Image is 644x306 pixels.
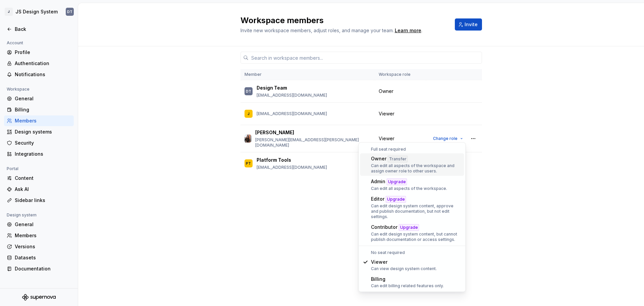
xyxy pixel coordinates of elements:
div: Billing [371,276,444,283]
div: DT [246,88,251,95]
div: Portal [4,165,21,173]
input: Search in workspace members... [249,52,482,64]
a: Design systems [4,126,74,137]
div: Profile [15,49,71,56]
img: Juliana Pereira [245,135,251,143]
a: Documentation [4,263,74,274]
a: Datasets [4,252,74,263]
div: Workspace [4,85,32,93]
span: Invite [465,21,478,28]
div: Notifications [15,71,71,78]
div: Security [15,140,71,146]
span: Invite new workspace members, adjust roles, and manage your team. [240,28,394,33]
a: General [4,219,74,230]
div: Can edit design system content, but cannot publish documentation or access settings. [371,232,462,242]
div: Can edit billing related features only. [371,283,444,289]
span: . [394,28,422,33]
div: Suggestions [359,143,466,292]
div: J [248,110,250,117]
svg: Supernova Logo [22,294,56,301]
div: Authentication [15,60,71,67]
div: Can edit design system content, approve and publish documentation, but not edit settings. [371,203,462,219]
div: Full seat required [360,147,464,152]
a: Notifications [4,69,74,80]
button: Change role [430,134,466,143]
div: Content [15,175,71,182]
div: Can edit all aspects of the workspace. [371,186,447,191]
div: General [15,95,71,102]
div: Can edit all aspects of the workspace and assign owner role to other users. [371,163,462,174]
div: Ask AI [15,186,71,193]
div: Upgrade [386,196,406,203]
div: Versions [15,243,71,250]
a: Back [4,24,74,35]
div: PT [246,160,251,167]
div: Viewer [371,259,437,265]
div: Datasets [15,254,71,261]
div: Owner [371,155,462,162]
div: J [5,8,13,16]
a: Learn more [395,27,421,34]
div: Design systems [15,129,71,135]
p: [PERSON_NAME] [255,129,294,136]
a: Content [4,173,74,184]
h2: Workspace members [240,15,447,26]
div: Account [4,39,26,47]
a: Members [4,230,74,241]
a: Billing [4,104,74,115]
button: JJS Design SystemDT [1,4,76,19]
div: Integrations [15,151,71,157]
span: Viewer [379,135,394,142]
div: Can view design system content. [371,266,437,271]
a: Members [4,115,74,126]
div: Back [15,26,71,33]
button: Invite [455,18,482,31]
p: [EMAIL_ADDRESS][DOMAIN_NAME] [257,111,327,116]
div: Transfer [388,156,408,162]
th: Workspace role [375,69,426,80]
a: General [4,93,74,104]
div: JS Design System [15,8,58,15]
div: Members [15,232,71,239]
div: No seat required [360,250,464,255]
a: Security [4,138,74,148]
div: General [15,221,71,228]
div: Upgrade [399,224,419,231]
div: Documentation [15,265,71,272]
div: DT [67,9,72,14]
a: Ask AI [4,184,74,195]
div: Sidebar links [15,197,71,204]
div: Contributor [371,224,462,231]
a: Authentication [4,58,74,69]
p: [EMAIL_ADDRESS][DOMAIN_NAME] [257,165,327,170]
span: Viewer [379,110,394,117]
th: Member [240,69,375,80]
a: Versions [4,241,74,252]
div: Upgrade [387,178,407,185]
p: Platform Tools [257,157,291,163]
a: Profile [4,47,74,58]
a: Integrations [4,149,74,159]
div: Design system [4,211,39,219]
div: Billing [15,106,71,113]
span: Change role [433,136,458,141]
p: Design Team [257,85,287,91]
p: [EMAIL_ADDRESS][DOMAIN_NAME] [257,93,327,98]
a: Sidebar links [4,195,74,206]
div: Editor [371,196,462,203]
p: [PERSON_NAME][EMAIL_ADDRESS][PERSON_NAME][DOMAIN_NAME] [255,137,371,148]
span: Owner [379,88,393,95]
div: Members [15,117,71,124]
div: Admin [371,178,447,185]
